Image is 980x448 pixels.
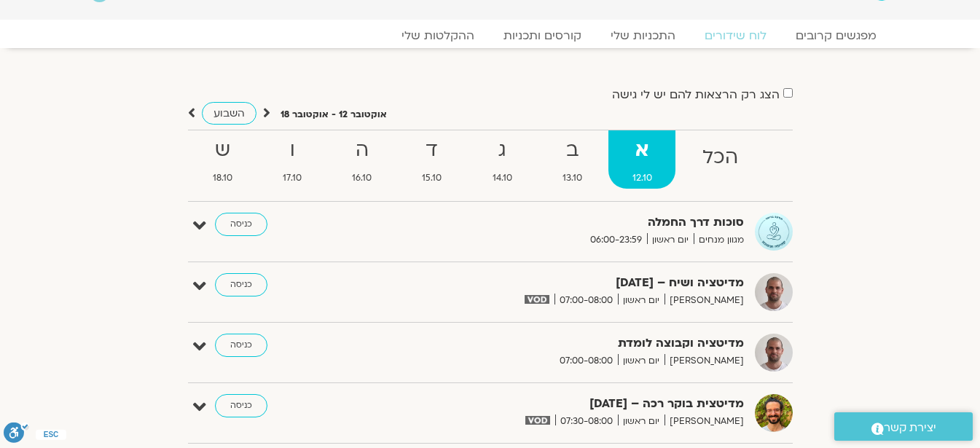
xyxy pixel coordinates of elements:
[612,88,780,101] label: הצג רק הרצאות להם יש לי גישה
[554,353,618,369] span: 07:00-08:00
[618,353,665,369] span: יום ראשון
[781,28,891,43] a: מפגשים קרובים
[555,414,618,429] span: 07:30-08:00
[189,134,256,167] strong: ש
[834,412,973,441] a: יצירת קשר
[469,170,536,186] span: 14.10
[554,293,618,308] span: 07:00-08:00
[678,130,761,189] a: הכל
[215,394,267,417] a: כניסה
[399,170,466,186] span: 15.10
[608,170,675,186] span: 12.10
[329,134,396,167] strong: ה
[281,107,387,122] p: אוקטובר 12 - אוקטובר 18
[215,273,267,296] a: כניסה
[618,414,665,429] span: יום ראשון
[608,130,675,189] a: א12.10
[387,334,744,353] strong: מדיטציה וקבוצה לומדת
[585,232,647,248] span: 06:00-23:59
[596,28,690,43] a: התכניות שלי
[259,130,326,189] a: ו17.10
[387,213,744,232] strong: סוכות דרך החמלה
[538,130,605,189] a: ב13.10
[665,414,744,429] span: [PERSON_NAME]
[259,134,326,167] strong: ו
[90,28,891,43] nav: Menu
[690,28,781,43] a: לוח שידורים
[259,170,326,186] span: 17.10
[538,134,605,167] strong: ב
[387,273,744,293] strong: מדיטציה ושיח – [DATE]
[387,28,489,43] a: ההקלטות שלי
[608,134,675,167] strong: א
[202,102,256,125] a: השבוע
[399,130,466,189] a: ד15.10
[538,170,605,186] span: 13.10
[489,28,596,43] a: קורסים ותכניות
[329,170,396,186] span: 16.10
[469,130,536,189] a: ג14.10
[665,353,744,369] span: [PERSON_NAME]
[469,134,536,167] strong: ג
[189,170,256,186] span: 18.10
[618,293,665,308] span: יום ראשון
[694,232,744,248] span: מגוון מנחים
[329,130,396,189] a: ה16.10
[215,213,267,236] a: כניסה
[647,232,694,248] span: יום ראשון
[399,134,466,167] strong: ד
[189,130,256,189] a: ש18.10
[525,295,549,304] img: vodicon
[884,418,936,438] span: יצירת קשר
[213,106,245,120] span: השבוע
[525,416,549,425] img: vodicon
[678,141,761,174] strong: הכל
[665,293,744,308] span: [PERSON_NAME]
[215,334,267,357] a: כניסה
[387,394,744,414] strong: מדיטצית בוקר רכה – [DATE]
